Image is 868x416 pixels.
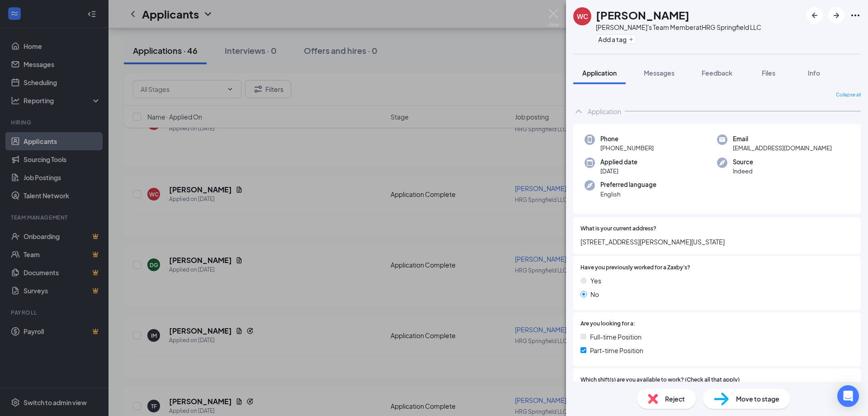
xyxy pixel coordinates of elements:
[590,332,642,342] span: Full-time Position
[600,134,654,143] span: Phone
[580,320,635,328] span: Are you looking for a:
[580,376,740,384] span: Which shift(s) are you available to work? (Check all that apply)
[580,263,690,272] span: Have you previously worked for a Zaxby's?
[665,394,685,404] span: Reject
[733,143,832,153] span: [EMAIL_ADDRESS][DOMAIN_NAME]
[590,276,601,286] span: Yes
[762,69,775,77] span: Files
[831,10,842,21] svg: ArrowRight
[588,107,621,116] div: Application
[836,91,861,99] span: Collapse all
[582,69,617,77] span: Application
[809,10,820,21] svg: ArrowLeftNew
[628,37,634,42] svg: Plus
[573,106,584,117] svg: ChevronUp
[850,10,861,21] svg: Ellipses
[733,158,753,167] span: Source
[644,69,675,77] span: Messages
[600,167,637,176] span: [DATE]
[837,385,859,407] div: Open Intercom Messenger
[807,7,823,24] button: ArrowLeftNew
[828,7,844,24] button: ArrowRight
[600,158,637,167] span: Applied date
[736,394,779,404] span: Move to stage
[600,180,656,189] span: Preferred language
[808,69,820,77] span: Info
[580,225,656,233] span: What is your current address?
[580,237,854,247] span: [STREET_ADDRESS][PERSON_NAME][US_STATE]
[596,34,636,44] button: PlusAdd a tag
[596,23,761,32] div: [PERSON_NAME]'s Team Member at HRG Springfield LLC
[590,345,643,355] span: Part-time Position
[596,7,689,23] h1: [PERSON_NAME]
[733,167,753,176] span: Indeed
[577,12,588,21] div: WC
[600,143,654,153] span: [PHONE_NUMBER]
[590,289,599,299] span: No
[733,134,832,143] span: Email
[600,190,656,199] span: English
[702,69,732,77] span: Feedback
